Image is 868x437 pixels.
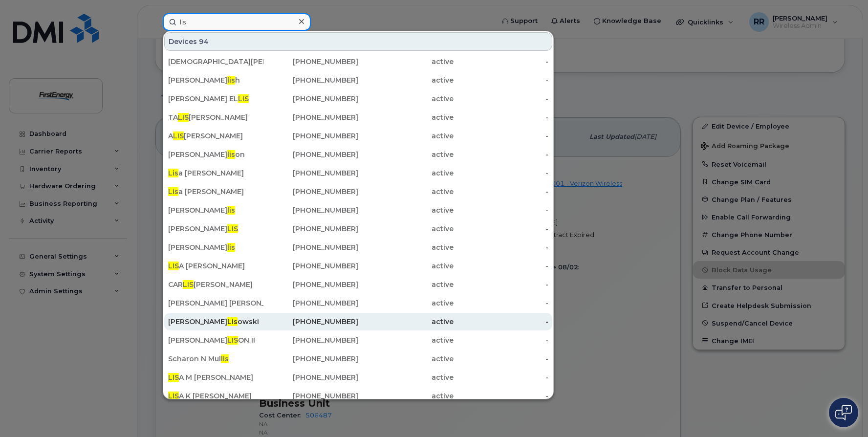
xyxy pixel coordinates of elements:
div: - [454,75,549,85]
a: [PERSON_NAME] ELLIS[PHONE_NUMBER]active- [164,90,552,108]
div: [PERSON_NAME] [168,205,263,215]
div: [PHONE_NUMBER] [263,298,359,308]
div: active [358,335,454,345]
div: - [454,317,549,327]
span: LIS [168,373,179,382]
div: [PERSON_NAME] on [168,150,263,159]
div: [PHONE_NUMBER] [263,391,359,401]
div: active [358,261,454,271]
a: LISA [PERSON_NAME][PHONE_NUMBER]active- [164,257,552,275]
span: LIS [238,94,249,103]
div: - [454,391,549,401]
div: A [PERSON_NAME] [168,261,263,271]
div: active [358,75,454,85]
div: [PERSON_NAME] ON II [168,335,263,345]
div: - [454,242,549,252]
div: [PERSON_NAME] EL [168,94,263,104]
div: - [454,94,549,104]
a: [PERSON_NAME]LISON II[PHONE_NUMBER]active- [164,331,552,349]
div: - [454,298,549,308]
span: 94 [199,37,209,46]
div: [PERSON_NAME] h [168,75,263,85]
span: LIS [227,224,238,233]
div: active [358,187,454,197]
div: [DEMOGRAPHIC_DATA][PERSON_NAME] [168,57,263,66]
div: Scharon N Mul [168,354,263,364]
div: [PHONE_NUMBER] [263,187,359,197]
div: active [358,57,454,66]
a: Lisa [PERSON_NAME][PHONE_NUMBER]active- [164,183,552,200]
div: A K [PERSON_NAME] [168,391,263,401]
span: lis [227,150,235,159]
div: - [454,280,549,289]
div: [PERSON_NAME] [168,224,263,234]
div: active [358,372,454,382]
a: Scharon N Mullis[PHONE_NUMBER]active- [164,350,552,368]
a: LISA K [PERSON_NAME][PHONE_NUMBER]active- [164,387,552,405]
div: - [454,261,549,271]
div: [PHONE_NUMBER] [263,131,359,141]
div: A M [PERSON_NAME] [168,372,263,382]
a: [PERSON_NAME] [PERSON_NAME]I[PHONE_NUMBER]active- [164,294,552,312]
div: a [PERSON_NAME] [168,187,263,197]
span: Lis [168,169,178,177]
div: active [358,317,454,327]
a: [PERSON_NAME]LIS[PHONE_NUMBER]active- [164,220,552,238]
div: - [454,224,549,234]
div: - [454,112,549,122]
div: active [358,150,454,159]
div: TA [PERSON_NAME] [168,112,263,122]
a: [PERSON_NAME]lis[PHONE_NUMBER]active- [164,201,552,219]
div: - [454,168,549,178]
div: [PHONE_NUMBER] [263,280,359,289]
span: lis [227,206,235,215]
a: [PERSON_NAME]Lisowski[PHONE_NUMBER]active- [164,313,552,330]
span: lis [227,243,235,252]
span: LIS [183,280,194,289]
span: LIS [227,336,238,345]
div: - [454,335,549,345]
div: [PHONE_NUMBER] [263,94,359,104]
span: Lis [227,317,238,326]
div: active [358,280,454,289]
div: - [454,372,549,382]
div: - [454,205,549,215]
a: [DEMOGRAPHIC_DATA][PERSON_NAME][PHONE_NUMBER]active- [164,53,552,70]
div: active [358,354,454,364]
div: [PHONE_NUMBER] [263,317,359,327]
a: CARLIS[PERSON_NAME][PHONE_NUMBER]active- [164,276,552,293]
div: [PHONE_NUMBER] [263,150,359,159]
div: - [454,187,549,197]
div: active [358,94,454,104]
div: [PHONE_NUMBER] [263,242,359,252]
span: LIS [178,113,189,122]
div: active [358,242,454,252]
div: active [358,168,454,178]
div: active [358,391,454,401]
a: ALIS[PERSON_NAME][PHONE_NUMBER]active- [164,127,552,145]
div: active [358,298,454,308]
div: CAR [PERSON_NAME] [168,280,263,289]
a: [PERSON_NAME]lish[PHONE_NUMBER]active- [164,71,552,89]
div: [PHONE_NUMBER] [263,372,359,382]
div: active [358,112,454,122]
span: Lis [168,187,178,196]
div: - [454,57,549,66]
div: - [454,131,549,141]
div: [PHONE_NUMBER] [263,354,359,364]
div: [PHONE_NUMBER] [263,224,359,234]
div: active [358,205,454,215]
a: [PERSON_NAME]lison[PHONE_NUMBER]active- [164,146,552,163]
span: LIS [168,262,179,270]
div: [PERSON_NAME] owski [168,317,263,327]
div: [PHONE_NUMBER] [263,335,359,345]
div: - [454,150,549,159]
div: [PHONE_NUMBER] [263,168,359,178]
div: [PERSON_NAME] [PERSON_NAME] I [168,298,263,308]
div: - [454,354,549,364]
div: [PERSON_NAME] [168,242,263,252]
div: [PHONE_NUMBER] [263,112,359,122]
a: TALIS[PERSON_NAME][PHONE_NUMBER]active- [164,109,552,126]
a: Lisa [PERSON_NAME][PHONE_NUMBER]active- [164,164,552,182]
div: [PHONE_NUMBER] [263,205,359,215]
